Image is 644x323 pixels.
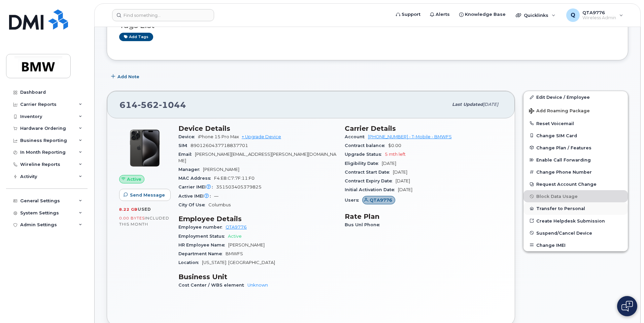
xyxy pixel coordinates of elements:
[202,260,275,265] span: [US_STATE]: [GEOGRAPHIC_DATA]
[119,207,138,212] span: 8.22 GB
[112,9,214,21] input: Find something...
[523,215,628,227] a: Create Helpdesk Submission
[523,91,628,103] a: Edit Device / Employee
[178,273,337,281] h3: Business Unit
[178,176,214,181] span: MAC Address
[582,10,616,15] span: QTA9776
[125,128,165,168] img: iPhone_15_Pro_Black.png
[178,152,195,157] span: Email
[402,11,420,18] span: Support
[425,8,454,21] a: Alerts
[345,198,362,203] span: Users
[483,102,498,107] span: [DATE]
[370,197,392,203] span: QTA9776
[178,215,337,223] h3: Employee Details
[523,129,628,142] button: Change SIM Card
[216,184,262,189] span: 351503405379825
[523,190,628,202] button: Block Data Usage
[178,167,203,172] span: Manager
[524,12,548,18] span: Quicklinks
[562,8,628,22] div: QTA9776
[454,8,510,21] a: Knowledge Base
[523,239,628,251] button: Change IMEI
[436,11,450,18] span: Alerts
[226,251,243,256] span: BMWFS
[345,187,398,192] span: Initial Activation Date
[452,102,483,107] span: Last updated
[523,166,628,178] button: Change Phone Number
[228,234,242,239] span: Active
[571,11,575,19] span: Q
[523,202,628,214] button: Transfer to Personal
[523,142,628,154] button: Change Plan / Features
[203,167,239,172] span: [PERSON_NAME]
[396,178,410,183] span: [DATE]
[536,230,592,235] span: Suspend/Cancel Device
[120,100,186,110] span: 614
[130,192,165,198] span: Send Message
[178,202,208,207] span: City Of Use
[178,251,226,256] span: Department Name
[345,170,393,175] span: Contract Start Date
[382,161,396,166] span: [DATE]
[127,176,141,182] span: Active
[391,8,425,21] a: Support
[178,260,202,265] span: Location
[178,194,214,199] span: Active IMEI
[523,104,628,117] button: Add Roaming Package
[178,184,216,189] span: Carrier IMEI
[345,222,383,227] span: Bus Unl Phone
[523,117,628,129] button: Reset Voicemail
[242,134,281,139] a: + Upgrade Device
[138,100,159,110] span: 562
[345,161,382,166] span: Eligibility Date
[368,134,452,139] a: [PHONE_NUMBER] - T-Mobile - BMWFS
[214,176,255,181] span: F4:E8:C7:7F:11:F0
[345,134,368,139] span: Account
[511,8,560,22] div: Quicklinks
[529,108,590,115] span: Add Roaming Package
[119,215,169,227] span: included this month
[345,152,385,157] span: Upgrade Status
[178,225,226,230] span: Employee number
[388,143,401,148] span: $0.00
[138,207,151,212] span: used
[228,242,265,247] span: [PERSON_NAME]
[523,178,628,190] button: Request Account Change
[523,227,628,239] button: Suspend/Cancel Device
[385,152,406,157] span: 5 mth left
[119,21,616,30] h3: Tags List
[107,70,145,83] button: Add Note
[178,124,337,133] h3: Device Details
[178,143,191,148] span: SIM
[362,198,396,203] a: QTA9776
[393,170,407,175] span: [DATE]
[247,283,268,288] a: Unknown
[208,202,231,207] span: Columbus
[214,194,218,199] span: —
[621,301,633,312] img: Open chat
[191,143,248,148] span: 8901260437718837701
[117,74,139,80] span: Add Note
[159,100,186,110] span: 1044
[226,225,247,230] a: QTA9776
[345,143,388,148] span: Contract balance
[119,189,171,201] button: Send Message
[536,157,591,163] span: Enable Call Forwarding
[119,33,153,41] a: Add tags
[345,212,503,221] h3: Rate Plan
[345,124,503,133] h3: Carrier Details
[465,11,506,18] span: Knowledge Base
[345,178,396,183] span: Contract Expiry Date
[398,187,412,192] span: [DATE]
[119,216,145,221] span: 0.00 Bytes
[178,242,228,247] span: HR Employee Name
[178,234,228,239] span: Employment Status
[178,283,247,288] span: Cost Center / WBS element
[178,152,336,163] span: [PERSON_NAME][EMAIL_ADDRESS][PERSON_NAME][DOMAIN_NAME]
[178,134,198,139] span: Device
[198,134,239,139] span: iPhone 15 Pro Max
[536,145,591,150] span: Change Plan / Features
[582,15,616,21] span: Wireless Admin
[523,154,628,166] button: Enable Call Forwarding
